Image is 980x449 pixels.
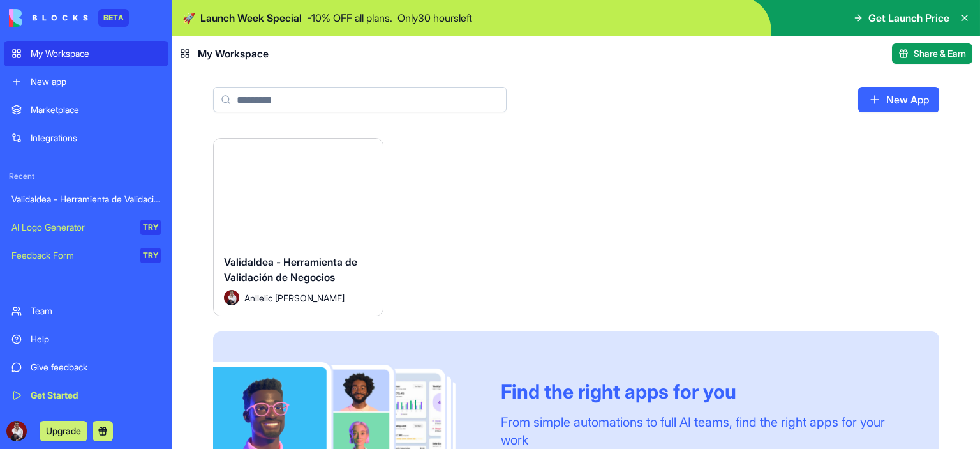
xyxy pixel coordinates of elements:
div: Hey Anllelic 👋Welcome to Blocks 🙌 I'm here if you have any questions! [10,73,209,133]
a: Feedback FormTRY [4,243,168,268]
img: Profile image for Michal [36,7,57,27]
div: Hello, this first version looks amazing! How pricing works? How much can I do with a free version... [46,143,245,208]
div: You’ll get replies here and in your email:✉️[EMAIL_ADDRESS][DOMAIN_NAME]The team will be back🕒[DA... [10,218,209,316]
span: Launch Week Special [200,10,302,26]
span: Share & Earn [914,47,966,60]
a: Get Started [4,383,168,408]
textarea: Message… [11,365,244,387]
a: New app [4,69,168,95]
button: Share & Earn [892,43,972,64]
div: The Blocks Team says… [10,218,245,344]
b: [DATE] [31,296,65,306]
p: Only 30 hours left [397,10,472,26]
div: Find the right apps for you [501,380,909,403]
button: Start recording [81,392,91,402]
div: Hello, this first version looks amazing! How pricing works? How much can I do with a free version... [56,151,235,201]
a: Marketplace [4,97,168,123]
button: go back [8,5,33,29]
b: [EMAIL_ADDRESS][DOMAIN_NAME] [20,252,122,275]
a: My Workspace [4,41,168,66]
div: ValidaIdea - Herramienta de Validación de Negocios [11,193,161,206]
span: My Workspace [198,46,269,61]
a: Give feedback [4,354,168,380]
div: Marketplace [31,103,161,116]
div: From simple automations to full AI teams, find the right apps for your work [501,413,909,449]
a: Integrations [4,125,168,151]
button: Upgrade [40,421,87,441]
img: Avatar [224,290,239,305]
button: Gif picker [40,392,50,402]
div: Get Started [31,389,161,402]
span: Recent [4,171,168,181]
a: Team [4,298,168,324]
div: Team [31,305,161,317]
button: Send a message… [219,387,239,407]
a: Help [4,326,168,352]
div: Close [224,5,247,28]
span: Get Launch Price [868,10,949,26]
a: BETA [9,9,129,27]
div: New app [31,75,161,88]
div: AI Logo Generator [11,221,131,234]
span: Anllelic [PERSON_NAME] [244,291,345,305]
img: ACg8ocKAWyvo26JFnVpO9hy6lCUhphpKEN2ZwrYCm6qTCPqRiYePLvb-=s96-c [6,421,27,441]
div: You’ll get replies here and in your email: ✉️ [20,226,199,276]
a: New App [858,87,939,112]
span: ValidaIdea - Herramienta de Validación de Negocios [224,255,357,284]
div: TRY [140,220,161,235]
div: Hey Anllelic 👋 [20,81,199,94]
a: ValidaIdea - Herramienta de Validación de Negocios [4,186,168,212]
a: Upgrade [40,424,87,437]
div: Help [31,333,161,346]
button: Emoji picker [20,392,30,402]
a: ValidaIdea - Herramienta de Validación de NegociosAvatarAnllelic [PERSON_NAME] [213,138,383,316]
h1: Blocks [80,6,112,16]
div: The team will be back 🕒 [20,283,199,308]
div: The Blocks Team • 14h ago [20,318,126,326]
div: Integrations [31,132,161,144]
p: - 10 % OFF all plans. [307,10,392,26]
img: Profile image for Shelly [75,354,85,365]
div: Anllelic says… [10,143,245,218]
a: AI Logo GeneratorTRY [4,215,168,240]
div: Give feedback [31,361,161,374]
div: My Workspace [31,47,161,60]
div: Shelly says… [10,73,245,143]
img: Profile image for Shelly [54,7,75,27]
button: Upload attachment [61,392,71,402]
div: Welcome to Blocks 🙌 I'm here if you have any questions! [20,100,199,125]
button: Home [200,5,224,29]
p: Within 2 hours [90,16,150,29]
div: Feedback Form [11,249,131,262]
img: logo [9,9,88,27]
div: BETA [98,9,129,27]
img: Profile image for Michal [68,354,78,365]
div: Waiting for a teammate [13,354,242,365]
div: TRY [140,248,161,263]
span: 🚀 [182,10,195,26]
